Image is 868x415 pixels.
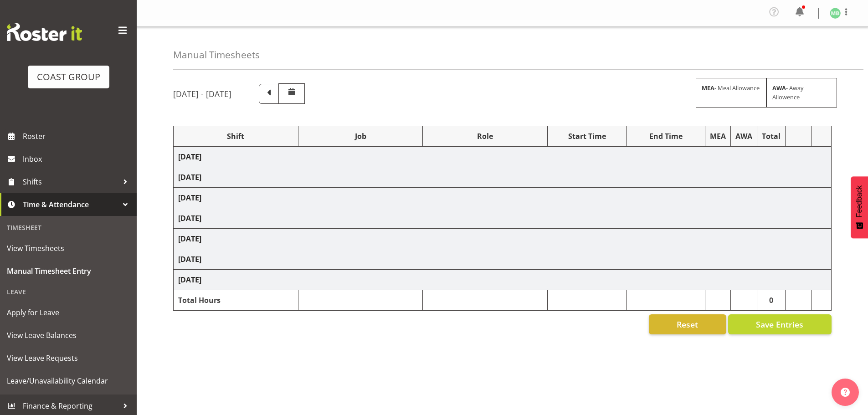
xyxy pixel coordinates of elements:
div: MEA [710,131,726,142]
span: View Timesheets [7,241,130,255]
td: [DATE] [174,270,832,290]
span: Time & Attendance [23,198,118,211]
span: Reset [677,318,698,330]
div: Total [762,131,781,142]
span: Leave/Unavailability Calendar [7,374,130,388]
div: - Away Allowence [766,78,837,107]
span: Shifts [23,175,118,189]
button: Save Entries [728,314,832,334]
div: - Meal Allowance [696,78,766,107]
div: Shift [178,131,293,142]
a: View Timesheets [2,237,134,260]
td: [DATE] [174,167,832,188]
td: [DATE] [174,229,832,249]
span: Save Entries [756,318,803,330]
h4: Manual Timesheets [173,50,260,60]
div: Job [303,131,418,142]
a: View Leave Requests [2,347,134,369]
span: Apply for Leave [7,306,130,319]
div: Start Time [552,131,621,142]
td: 0 [757,290,786,311]
td: [DATE] [174,147,832,167]
span: Finance & Reporting [23,399,118,413]
strong: MEA [702,84,714,92]
a: Manual Timesheet Entry [2,260,134,282]
img: Rosterit website logo [7,23,82,41]
h5: [DATE] - [DATE] [173,89,231,99]
div: Leave [2,282,134,301]
a: View Leave Balances [2,324,134,347]
div: End Time [631,131,700,142]
td: Total Hours [174,290,298,311]
img: mike-bullock1158.jpg [830,8,841,19]
button: Reset [649,314,726,334]
div: Timesheet [2,218,134,237]
td: [DATE] [174,208,832,229]
strong: AWA [772,84,786,92]
div: Role [427,131,543,142]
img: help-xxl-2.png [841,388,850,397]
span: Roster [23,129,132,143]
td: [DATE] [174,188,832,208]
span: View Leave Requests [7,351,130,365]
span: View Leave Balances [7,328,130,342]
div: AWA [735,131,752,142]
span: Manual Timesheet Entry [7,264,130,278]
div: COAST GROUP [37,70,100,84]
a: Apply for Leave [2,301,134,324]
td: [DATE] [174,249,832,270]
span: Inbox [23,152,132,166]
button: Feedback - Show survey [851,176,868,238]
span: Feedback [855,185,863,217]
a: Leave/Unavailability Calendar [2,369,134,392]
